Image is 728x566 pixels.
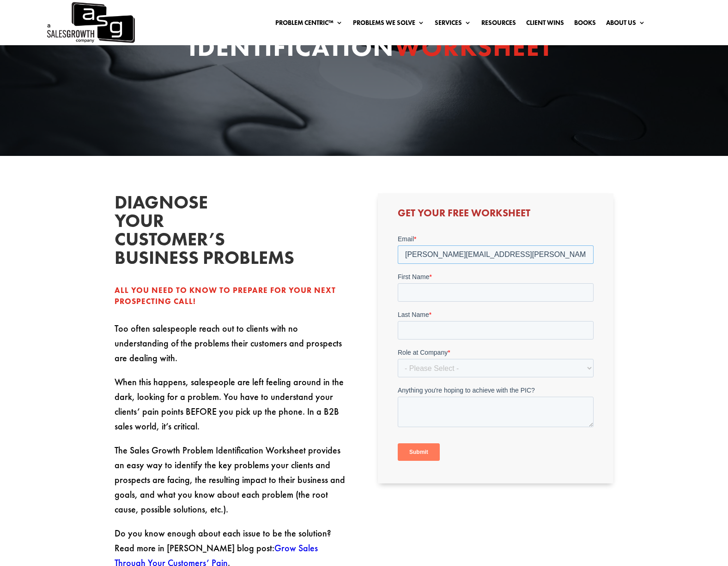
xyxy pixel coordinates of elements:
a: About Us [606,19,645,30]
a: Problem Centric™ [275,19,343,30]
span: Worksheet [394,30,553,64]
h2: Diagnose your customer’s business problems [115,193,253,272]
a: Client Wins [526,19,564,30]
a: Problems We Solve [353,19,425,30]
p: Too often salespeople reach out to clients with no understanding of the problems their customers ... [115,321,350,375]
iframe: Form 0 [398,234,594,469]
div: All you need to know to prepare for your next prospecting call! [115,285,350,307]
h3: Get Your Free Worksheet [398,208,594,223]
a: Services [435,19,471,30]
a: Books [574,19,596,30]
p: The Sales Growth Problem Identification Worksheet provides an easy way to identify the key proble... [115,443,350,526]
a: Resources [481,19,516,30]
p: When this happens, salespeople are left feeling around in the dark, looking for a problem. You ha... [115,375,350,443]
